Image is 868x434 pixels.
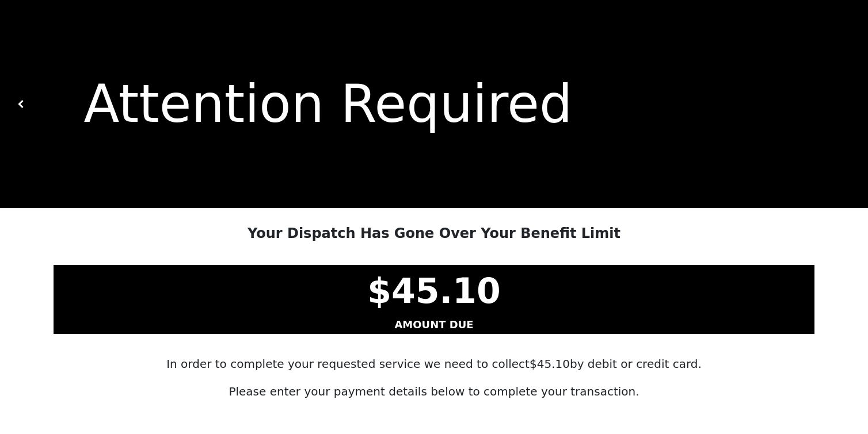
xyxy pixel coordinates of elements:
h5: In order to complete your requested service we need to collect by debit or credit card. Please en... [12,357,856,398]
div: Attention Required [25,65,851,143]
strong: AMOUNT DUE [394,318,473,331]
img: white carat left [17,100,25,108]
span: $ 45.10 [530,357,570,371]
strong: Your Dispatch Has Gone Over Your Benefit Limit [248,225,620,241]
strong: $ 45.10 [367,271,501,311]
